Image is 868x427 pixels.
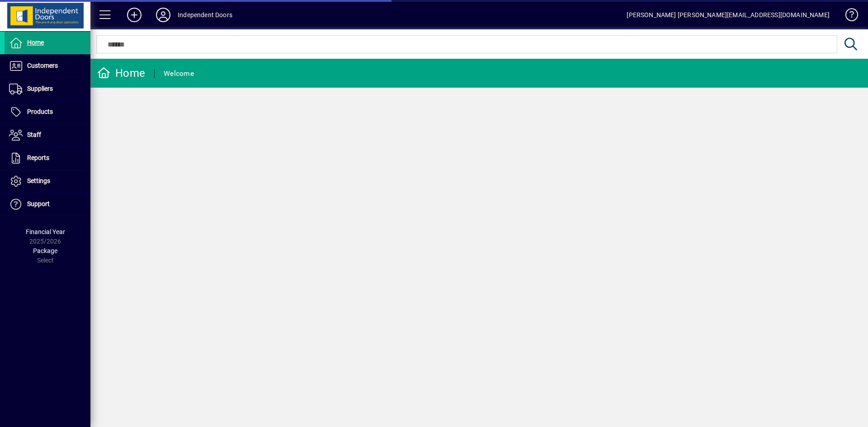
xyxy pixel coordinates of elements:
[27,62,58,69] span: Customers
[5,193,90,216] a: Support
[33,247,57,254] span: Package
[164,66,194,81] div: Welcome
[839,2,857,31] a: Knowledge Base
[27,85,53,92] span: Suppliers
[27,108,53,115] span: Products
[5,78,90,100] a: Suppliers
[627,8,830,22] div: [PERSON_NAME] [PERSON_NAME][EMAIL_ADDRESS][DOMAIN_NAME]
[27,177,50,184] span: Settings
[27,154,49,161] span: Reports
[149,7,178,23] button: Profile
[5,124,90,146] a: Staff
[120,7,149,23] button: Add
[5,170,90,192] a: Settings
[27,39,44,46] span: Home
[26,228,65,235] span: Financial Year
[27,131,41,138] span: Staff
[27,200,50,207] span: Support
[178,8,232,22] div: Independent Doors
[5,55,90,77] a: Customers
[5,101,90,123] a: Products
[97,66,145,80] div: Home
[5,147,90,169] a: Reports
